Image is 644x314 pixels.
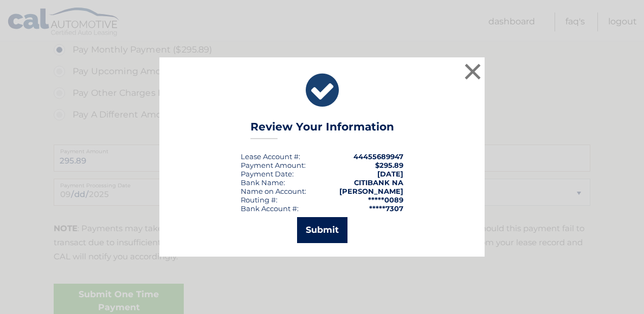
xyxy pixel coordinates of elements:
[375,161,403,169] span: $295.89
[354,178,403,187] strong: CITIBANK NA
[377,169,403,178] span: [DATE]
[241,152,300,161] div: Lease Account #:
[462,61,484,82] button: ×
[339,187,403,195] strong: [PERSON_NAME]
[241,204,299,213] div: Bank Account #:
[241,178,285,187] div: Bank Name:
[297,217,347,243] button: Submit
[241,169,292,178] span: Payment Date
[241,187,306,195] div: Name on Account:
[353,152,403,161] strong: 44455689947
[241,195,278,204] div: Routing #:
[241,169,294,178] div: :
[250,120,394,139] h3: Review Your Information
[241,161,306,169] div: Payment Amount:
